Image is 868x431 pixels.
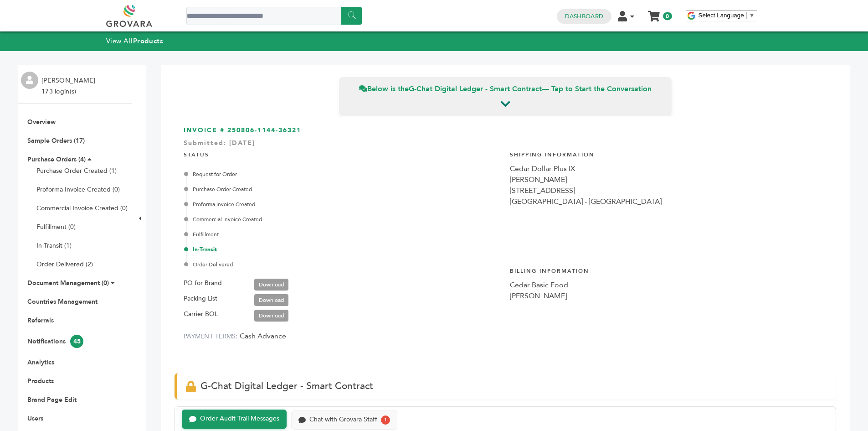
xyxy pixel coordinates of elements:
div: Request for Order [186,170,501,178]
div: Order Audit Trail Messages [200,415,279,423]
span: Below is the — Tap to Start the Conversation [359,84,652,94]
a: Purchase Order Created (1) [36,166,117,175]
a: Sample Orders (17) [27,136,85,145]
a: Purchase Orders (4) [27,155,86,164]
img: profile.png [21,72,38,89]
li: [PERSON_NAME] - 173 login(s) [41,75,102,97]
span: 0 [663,12,672,20]
a: Fulfillment (0) [36,223,76,231]
div: Chat with Grovara Staff [309,416,377,424]
strong: G-Chat Digital Ledger - Smart Contract [409,84,542,94]
a: In-Transit (1) [36,241,72,250]
a: My Cart [648,8,659,18]
a: Brand Page Edit [27,395,77,404]
div: Commercial Invoice Created [186,215,501,223]
a: Download [254,294,288,306]
div: 1 [381,415,390,425]
label: PAYMENT TERMS: [184,332,238,341]
div: Fulfillment [186,230,501,239]
a: Dashboard [565,12,603,21]
h4: STATUS [184,144,501,163]
div: In-Transit [186,245,501,254]
strong: Products [133,36,163,46]
a: Analytics [27,358,54,367]
a: Download [254,310,288,322]
a: Referrals [27,316,54,325]
div: [PERSON_NAME] [510,174,827,185]
label: PO for Brand [184,278,222,289]
span: ▼ [749,12,755,19]
a: Download [254,279,288,291]
div: Purchase Order Created [186,185,501,193]
a: Commercial Invoice Created (0) [36,204,128,213]
a: Select Language​ [699,12,755,19]
span: G-Chat Digital Ledger - Smart Contract [200,379,373,393]
span: Cash Advance [240,331,286,341]
div: Cedar Basic Food [510,280,827,291]
div: Proforma Invoice Created [186,200,501,208]
a: Overview [27,118,56,126]
div: Submitted: [DATE] [184,139,827,152]
div: [GEOGRAPHIC_DATA] - [GEOGRAPHIC_DATA] [510,196,827,207]
a: Notifications45 [27,337,83,346]
h4: Shipping Information [510,144,827,163]
a: Order Delivered (2) [36,260,93,269]
a: View AllProducts [106,36,164,46]
a: Users [27,414,43,423]
div: Cedar Dollar Plus IX [510,163,827,174]
a: Proforma Invoice Created (0) [36,185,120,194]
label: Carrier BOL [184,309,218,320]
input: Search a product or brand... [186,7,362,25]
span: Select Language [699,12,744,19]
span: 45 [70,335,83,348]
div: [PERSON_NAME] [510,291,827,301]
a: Countries Management [27,297,98,306]
div: [STREET_ADDRESS] [510,185,827,196]
h3: INVOICE # 250806-1144-36321 [184,126,827,135]
h4: Billing Information [510,260,827,280]
a: Document Management (0) [27,279,109,287]
label: Packing List [184,293,217,304]
div: Order Delivered [186,260,501,269]
a: Products [27,377,54,385]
